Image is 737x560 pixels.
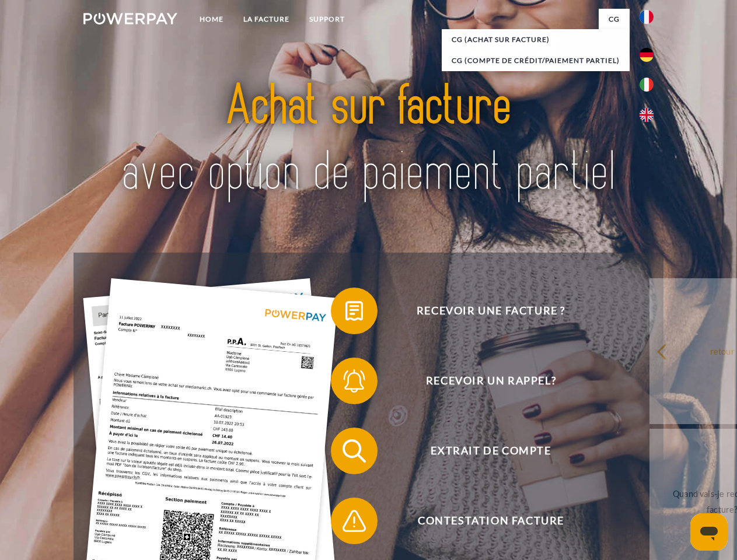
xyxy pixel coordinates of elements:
iframe: Bouton de lancement de la fenêtre de messagerie [690,513,728,551]
a: Home [190,9,233,30]
img: qb_bill.svg [340,296,369,325]
img: qb_bell.svg [340,366,369,395]
span: Recevoir une facture ? [348,288,634,334]
img: it [640,78,654,92]
span: Contestation Facture [348,498,634,544]
a: Support [299,9,355,30]
a: LA FACTURE [233,9,299,30]
img: qb_search.svg [340,436,369,466]
button: Extrait de compte [331,428,634,474]
button: Recevoir une facture ? [331,288,634,334]
button: Contestation Facture [331,498,634,544]
img: en [640,108,654,122]
span: Recevoir un rappel? [348,358,634,404]
img: logo-powerpay-white.svg [83,13,177,24]
button: Recevoir un rappel? [331,358,634,404]
a: CG (achat sur facture) [442,29,630,50]
a: CG [599,9,630,30]
img: de [640,48,654,62]
img: fr [640,10,654,24]
a: CG (Compte de crédit/paiement partiel) [442,50,630,71]
img: title-powerpay_fr.svg [111,56,626,223]
span: Extrait de compte [348,428,634,474]
img: qb_warning.svg [340,506,369,535]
